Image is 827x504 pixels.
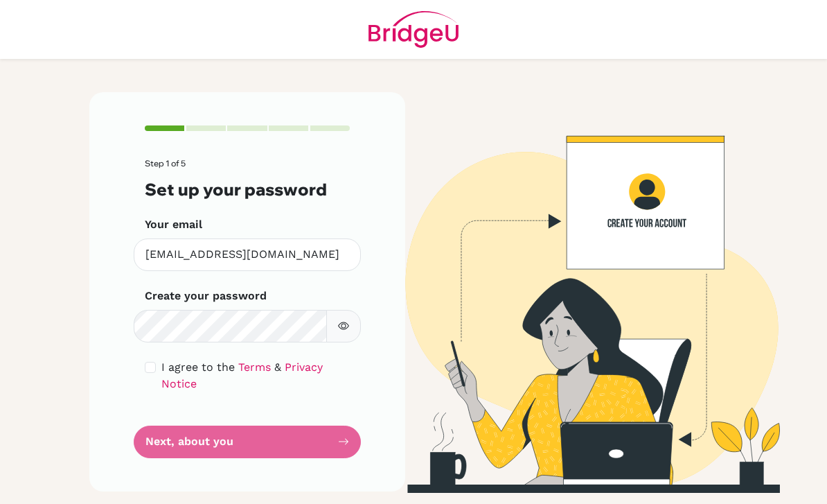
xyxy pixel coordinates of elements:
[134,238,361,271] input: Insert your email*
[161,360,323,390] a: Privacy Notice
[145,216,202,233] label: Your email
[161,360,235,374] span: I agree to the
[238,360,271,374] a: Terms
[145,288,267,304] label: Create your password
[274,360,281,374] span: &
[145,158,186,168] span: Step 1 of 5
[145,180,350,200] h3: Set up your password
